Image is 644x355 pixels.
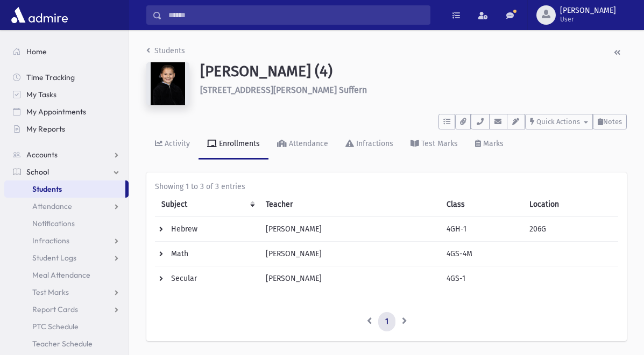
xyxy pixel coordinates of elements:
[32,270,90,280] span: Meal Attendance
[217,139,260,148] div: Enrollments
[4,301,129,318] a: Report Cards
[4,163,129,180] a: School
[146,62,189,105] img: Z
[26,150,58,160] span: Accounts
[4,146,129,163] a: Accounts
[4,69,129,86] a: Time Tracking
[146,46,185,55] a: Students
[4,232,129,249] a: Infractions
[26,167,49,177] span: School
[440,242,523,266] td: 4GS-4M
[26,107,86,117] span: My Appointments
[259,266,440,291] td: [PERSON_NAME]
[155,217,259,242] td: Hebrew
[32,236,69,245] span: Infractions
[268,129,337,160] a: Attendance
[481,139,504,148] div: Marks
[32,219,75,228] span: Notifications
[4,249,129,266] a: Student Logs
[26,47,47,56] span: Home
[200,62,627,81] h1: [PERSON_NAME] (4)
[4,120,129,137] a: My Reports
[440,217,523,242] td: 4GH-1
[32,339,93,349] span: Teacher Schedule
[378,312,395,331] a: 1
[4,335,129,352] a: Teacher Schedule
[155,266,259,291] td: Secular
[287,139,328,148] div: Attendance
[162,5,430,25] input: Search
[9,4,70,26] img: AdmirePro
[4,215,129,232] a: Notifications
[603,118,622,126] span: Notes
[419,139,458,148] div: Test Marks
[146,129,199,160] a: Activity
[259,217,440,242] td: [PERSON_NAME]
[4,43,129,60] a: Home
[32,253,76,263] span: Student Logs
[523,217,618,242] td: 206G
[560,6,616,15] span: [PERSON_NAME]
[402,129,466,160] a: Test Marks
[525,114,593,129] button: Quick Actions
[155,181,618,192] div: Showing 1 to 3 of 3 entries
[4,180,125,198] a: Students
[26,73,75,82] span: Time Tracking
[593,114,627,129] button: Notes
[26,90,56,99] span: My Tasks
[4,284,129,301] a: Test Marks
[26,124,65,134] span: My Reports
[32,322,79,331] span: PTC Schedule
[4,86,129,103] a: My Tasks
[536,118,580,126] span: Quick Actions
[523,192,618,217] th: Location
[337,129,402,160] a: Infractions
[354,139,393,148] div: Infractions
[200,85,627,95] h6: [STREET_ADDRESS][PERSON_NAME] Suffern
[4,318,129,335] a: PTC Schedule
[440,266,523,291] td: 4GS-1
[155,192,259,217] th: Subject
[162,139,190,148] div: Activity
[4,266,129,284] a: Meal Attendance
[155,242,259,266] td: Math
[32,201,72,211] span: Attendance
[146,45,185,61] nav: breadcrumb
[466,129,512,160] a: Marks
[4,103,129,120] a: My Appointments
[32,184,62,194] span: Students
[259,242,440,266] td: [PERSON_NAME]
[259,192,440,217] th: Teacher
[560,15,616,24] span: User
[32,305,78,314] span: Report Cards
[199,129,268,160] a: Enrollments
[32,287,69,297] span: Test Marks
[440,192,523,217] th: Class
[4,198,129,215] a: Attendance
